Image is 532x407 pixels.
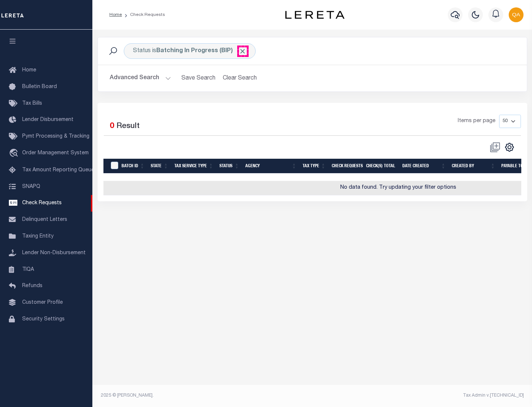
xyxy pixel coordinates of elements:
[300,159,329,174] th: Tax Type: activate to sort column ascending
[116,121,140,132] label: Result
[9,149,21,158] i: travel_explore
[220,71,260,85] button: Clear Search
[22,84,57,90] span: Bulletin Board
[171,159,216,174] th: Tax Service Type: activate to sort column ascending
[110,71,171,85] button: Advanced Search
[22,134,89,139] span: Pymt Processing & Tracking
[22,267,34,272] span: TIQA
[509,7,524,22] img: svg+xml;base64,PHN2ZyB4bWxucz0iaHR0cDovL3d3dy53My5vcmcvMjAwMC9zdmciIHBvaW50ZXItZXZlbnRzPSJub25lIi...
[399,159,449,174] th: Date Created: activate to sort column ascending
[216,159,242,174] th: Status: activate to sort column ascending
[124,43,256,59] div: Status is
[109,13,122,17] a: Home
[22,168,94,173] span: Tax Amount Reporting Queue
[22,234,54,239] span: Taxing Entity
[122,11,165,18] li: Check Requests
[242,159,300,174] th: Agency: activate to sort column ascending
[22,68,36,73] span: Home
[22,151,89,156] span: Order Management System
[363,159,399,174] th: Check(s) Total
[22,117,74,122] span: Lender Disbursement
[22,317,65,322] span: Security Settings
[177,71,220,85] button: Save Search
[329,159,363,174] th: Check Requests
[148,159,171,174] th: State: activate to sort column ascending
[156,48,246,54] b: Batching In Progress (BIP)
[318,392,524,399] div: Tax Admin v.[TECHNICAL_ID]
[22,184,40,189] span: SNAPQ
[22,101,42,106] span: Tax Bills
[22,250,86,256] span: Lender Non-Disbursement
[22,300,63,305] span: Customer Profile
[449,159,498,174] th: Created By: activate to sort column ascending
[22,201,62,206] span: Check Requests
[110,122,114,130] span: 0
[22,217,67,222] span: Delinquent Letters
[239,47,246,55] span: Click to Remove
[458,117,495,125] span: Items per page
[22,283,42,289] span: Refunds
[119,159,148,174] th: Batch Id: activate to sort column ascending
[95,392,313,399] div: 2025 © [PERSON_NAME].
[285,11,344,19] img: logo-dark.svg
